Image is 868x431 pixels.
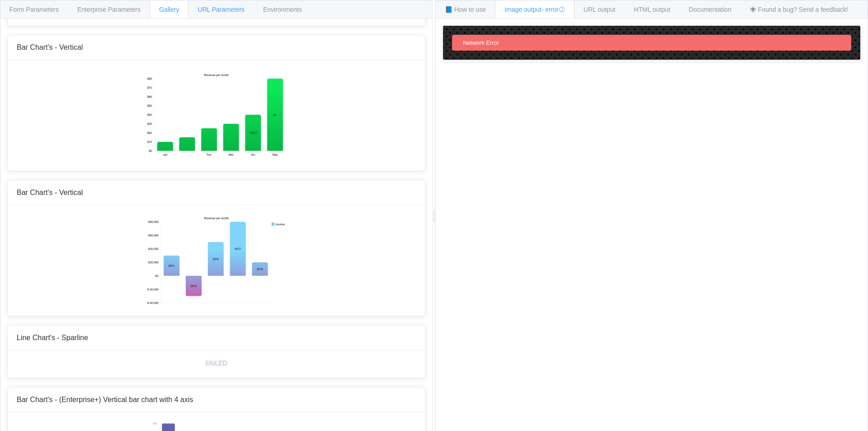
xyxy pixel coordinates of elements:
span: URL output [584,6,615,13]
img: Static chart exemple [146,214,287,305]
span: URL Parameters [198,6,245,13]
img: Static chart exemple [146,69,287,160]
span: Network Error [463,39,499,46]
span: Line Chart's - Sparline [17,334,88,341]
span: Environments [263,6,302,13]
span: Bar Chart's - (Enterprise+) Vertical bar chart with 4 axis [17,396,193,403]
div: FAILED [205,360,227,367]
span: Bar Chart's - Vertical [17,189,83,196]
span: 📘 How to use [445,6,486,13]
span: Bar Chart's - Vertical [17,43,83,51]
span: 🕷 Found a bug? Send a feedback! [750,6,848,13]
span: Enterprise Parameters [77,6,141,13]
span: Image output [505,6,565,13]
span: - error [542,6,565,13]
span: Documentation [689,6,731,13]
span: HTML output [634,6,670,13]
span: Form Parameters [9,6,59,13]
span: Gallery [159,6,179,13]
